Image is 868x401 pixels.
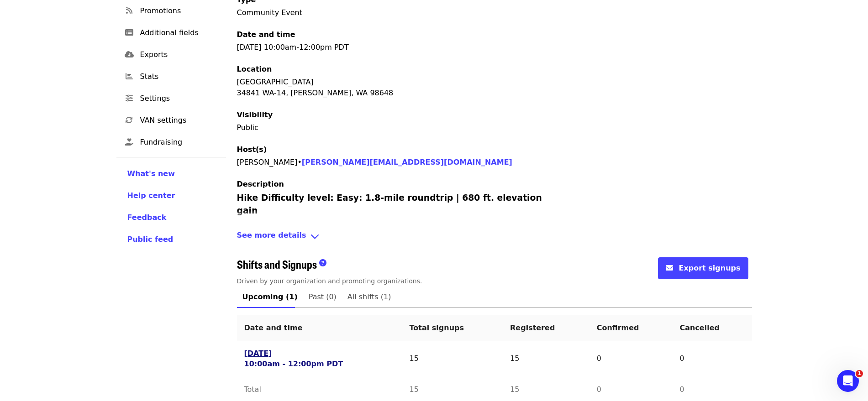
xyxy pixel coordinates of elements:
i: envelope icon [666,264,673,272]
i: rss icon [126,6,132,15]
span: Additional fields [140,27,219,38]
i: sliders-h icon [126,94,133,103]
span: Total signups [410,323,464,332]
a: Fundraising [116,131,226,153]
div: 34841 WA-14, [PERSON_NAME], WA 98648 [237,88,752,99]
span: Date and time [244,323,303,332]
a: Stats [116,66,226,88]
span: Confirmed [597,323,639,332]
i: angle-down icon [310,230,320,243]
span: Past (0) [309,291,337,303]
a: Additional fields [116,22,226,44]
span: Exports [140,49,219,60]
span: Upcoming (1) [242,291,298,303]
a: [PERSON_NAME][EMAIL_ADDRESS][DOMAIN_NAME] [302,158,512,167]
span: 1 [856,370,863,377]
i: cloud-download icon [125,50,134,59]
a: VAN settings [116,109,226,131]
a: [DATE]10:00am - 12:00pm PDT [244,349,343,370]
p: Public [237,122,752,133]
span: Help center [127,191,175,200]
span: Driven by your organization and promoting organizations. [237,277,422,285]
i: question-circle icon [319,259,326,267]
span: Public feed [127,235,174,244]
span: Registered [510,323,555,332]
span: Cancelled [679,323,720,332]
a: Exports [116,44,226,66]
span: Total [244,385,261,394]
a: All shifts (1) [342,286,397,308]
span: VAN settings [140,115,219,126]
span: Date and time [237,30,295,39]
div: See more detailsangle-down icon [237,230,752,243]
span: Description [237,180,284,188]
a: Past (0) [303,286,342,308]
span: Host(s) [237,145,267,154]
td: 15 [402,341,503,377]
span: Community Event [237,8,303,17]
td: 15 [503,341,589,377]
span: Visibility [237,110,273,119]
i: chart-bar icon [126,72,133,81]
td: 0 [672,341,752,377]
a: Settings [116,88,226,109]
i: list-alt icon [125,28,133,37]
i: hand-holding-heart icon [125,138,133,146]
button: Feedback [127,212,167,223]
i: sync icon [126,116,133,125]
button: envelope iconExport signups [658,257,748,279]
span: Fundraising [140,137,219,148]
a: Public feed [127,234,215,245]
span: Shifts and Signups [237,256,317,272]
span: All shifts (1) [347,291,391,303]
h3: Hike Difficulty level: Easy: 1.8-mile roundtrip | 680 ft. elevation gain [237,192,557,217]
div: [GEOGRAPHIC_DATA] [237,77,752,88]
span: Stats [140,71,219,82]
a: What's new [127,168,215,179]
a: Help center [127,190,215,201]
span: Settings [140,93,219,104]
span: What's new [127,169,175,178]
td: 0 [589,341,673,377]
iframe: Intercom live chat [837,370,859,392]
span: Promotions [140,5,219,16]
a: Upcoming (1) [237,286,303,308]
span: See more details [237,230,306,243]
span: [PERSON_NAME] • [237,158,512,167]
span: Location [237,65,272,73]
